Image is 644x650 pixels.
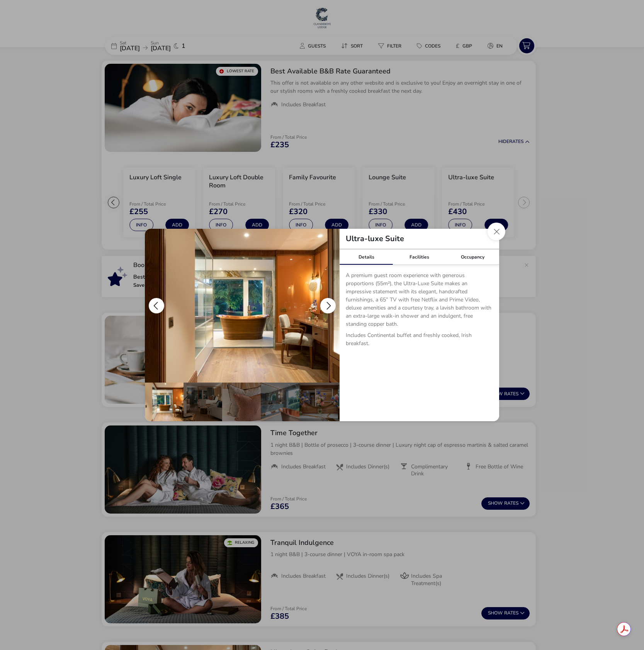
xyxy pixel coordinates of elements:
div: Details [340,249,393,265]
div: Facilities [393,249,446,265]
h2: Ultra-luxe Suite [340,235,410,243]
img: c492ba811264d2b5094686a6a74fabb26a4cc2d8c8e0c4a7caf117844e8fda9b [145,229,340,383]
div: Occupancy [446,249,499,265]
p: Includes Continental buffet and freshly cooked, Irish breakfast. [346,331,493,351]
button: Close dialog [488,223,505,240]
div: details [145,229,499,421]
p: A premium guest room experience with generous proportions (55m²), the Ultra-Luxe Suite makes an i... [346,271,493,331]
